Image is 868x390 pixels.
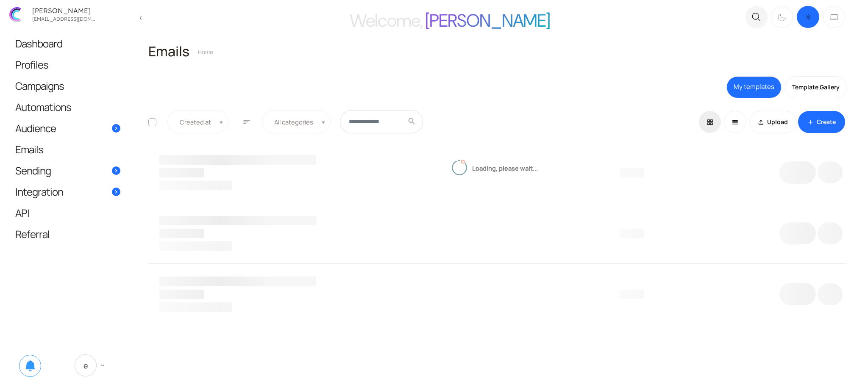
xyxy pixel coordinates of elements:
span: All categories [262,110,331,133]
span: Emails [148,42,189,61]
span: add [807,118,814,127]
span: Created at [176,117,220,127]
a: reorder [724,111,746,133]
a: My templates [726,76,782,98]
a: Integration [7,181,129,202]
span: Referral [15,230,50,238]
span: [PERSON_NAME] [425,9,550,32]
a: addCreate [798,111,845,133]
a: Sending [7,160,129,181]
span: file_upload [757,118,765,127]
a: E keyboard_arrow_down [66,349,116,382]
a: file_uploadUpload [749,111,796,133]
a: Campaigns [7,75,129,96]
span: API [15,208,29,217]
span: Profiles [15,60,48,69]
a: grid_view [699,111,721,133]
a: [PERSON_NAME] [EMAIL_ADDRESS][DOMAIN_NAME] [4,3,132,26]
a: Referral [7,224,129,244]
a: Home [198,48,213,56]
span: Automations [15,102,71,111]
span: Created at [167,110,228,133]
a: Audience [7,118,129,138]
div: zhekan.zhutnik@gmail.com [30,14,97,22]
span: All categories [271,117,322,127]
span: Welcome, [350,9,423,32]
a: Emails [7,139,129,160]
span: reorder [732,118,739,127]
span: Audience [15,124,56,133]
a: Automations [7,97,129,117]
button: sort [240,110,253,133]
span: keyboard_arrow_down [99,362,106,369]
span: search [407,119,416,124]
a: Profiles [7,54,129,75]
div: Basic example [699,111,749,133]
span: Integration [15,187,63,196]
span: E [75,354,97,376]
div: Dark mode switcher [770,4,847,30]
span: Dashboard [15,39,62,48]
span: Emails [15,145,43,154]
a: API [7,202,129,223]
span: Sending [15,166,51,175]
span: sort [242,118,251,126]
a: Dashboard [7,33,129,54]
span: grid_view [707,118,714,127]
span: Campaigns [15,81,64,90]
div: [PERSON_NAME] [30,7,97,14]
a: Template Gallery [785,76,847,98]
